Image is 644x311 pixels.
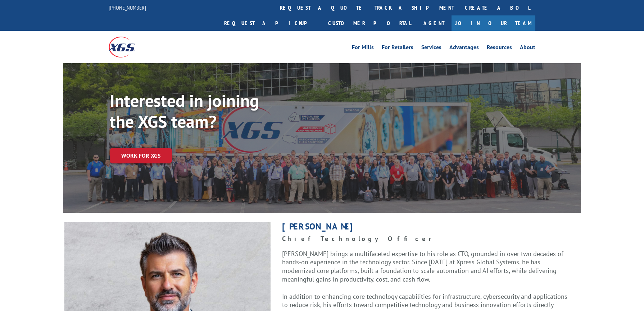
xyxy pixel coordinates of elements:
a: [PHONE_NUMBER] [109,4,146,11]
strong: Chief Technology Officer [282,235,442,243]
a: Join Our Team [452,15,535,31]
a: Customer Portal [323,15,416,31]
h1: Interested in joining [110,92,326,113]
a: Resources [487,45,512,52]
a: Request a pickup [219,15,323,31]
span: [PERSON_NAME] brings a multifaceted expertise to his role as CTO, grounded in over two decades of... [282,250,563,283]
a: For Mills [352,45,374,52]
h1: the XGS team? [110,113,326,134]
h1: [PERSON_NAME] [282,222,568,235]
a: Advantages [449,45,479,52]
a: Work for XGS [110,148,172,163]
a: About [520,45,535,52]
a: Services [421,45,441,52]
a: For Retailers [382,45,413,52]
a: Agent [416,15,452,31]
